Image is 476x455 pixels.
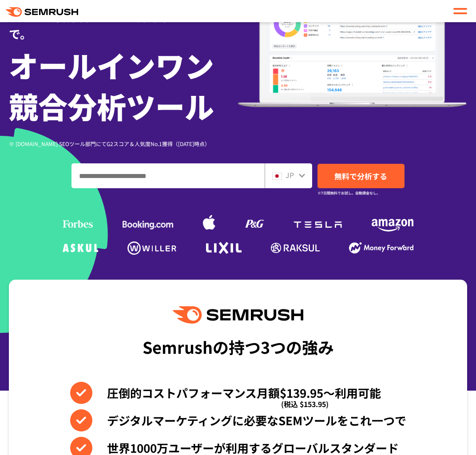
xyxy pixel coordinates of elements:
[70,409,406,431] li: デジタルマーケティングに必要なSEMツールをこれ一つで
[70,382,406,404] li: 圧倒的コストパフォーマンス月額$139.95〜利用可能
[72,164,264,188] input: ドメイン、キーワードまたはURLを入力してください
[143,330,334,363] div: Semrushの持つ3つの強み
[286,170,294,180] span: JP
[173,306,303,324] img: Semrush
[9,139,238,148] div: ※ [DOMAIN_NAME] SEOツール部門にてG2スコア＆人気度No.1獲得（[DATE]時点）
[9,44,238,126] h1: オールインワン 競合分析ツール
[281,393,329,415] span: (税込 $153.95)
[317,189,380,197] small: ※7日間無料でお試し。自動課金なし。
[317,164,405,188] a: 無料で分析する
[334,170,387,182] span: 無料で分析する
